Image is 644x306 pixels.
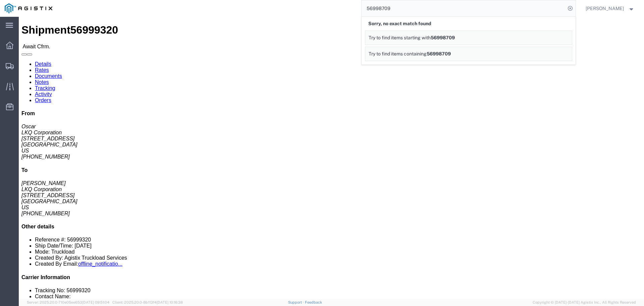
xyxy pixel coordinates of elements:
[369,35,431,40] span: Try to find items starting with
[27,300,109,304] span: Server: 2025.20.0-710e05ee653
[586,5,624,12] span: Douglas Harris
[112,300,183,304] span: Client: 2025.20.0-8b113f4
[365,17,572,31] div: Sorry, no exact match found
[157,300,183,304] span: [DATE] 10:16:38
[427,51,451,56] span: 56998709
[431,35,455,40] span: 56998709
[19,17,644,299] iframe: FS Legacy Container
[5,3,52,13] img: logo
[533,300,636,305] span: Copyright © [DATE]-[DATE] Agistix Inc., All Rights Reserved
[585,4,635,12] button: [PERSON_NAME]
[369,51,427,56] span: Try to find items containing
[362,0,566,16] input: Search for shipment number, reference number
[288,300,305,304] a: Support
[82,300,109,304] span: [DATE] 09:51:04
[305,300,322,304] a: Feedback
